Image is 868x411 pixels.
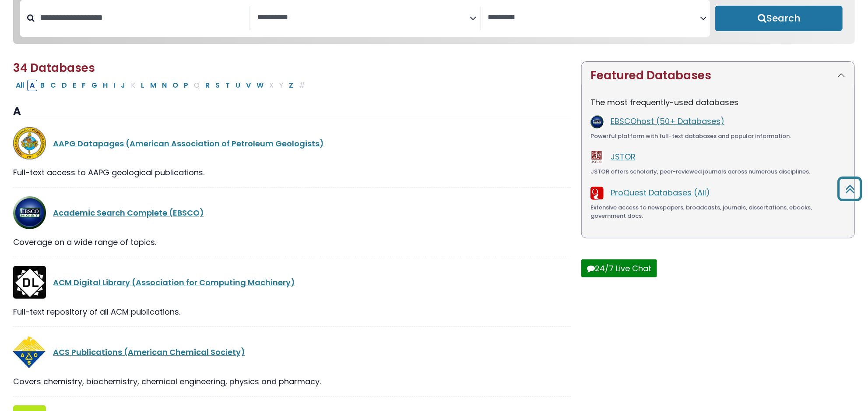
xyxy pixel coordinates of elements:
[159,80,169,91] button: Filter Results N
[834,181,866,197] a: Back to Top
[181,80,191,91] button: Filter Results P
[233,80,243,91] button: Filter Results U
[611,151,636,162] a: JSTOR
[203,80,212,91] button: Filter Results R
[53,207,204,218] a: Academic Search Complete (EBSCO)
[715,6,843,31] button: Submit for Search Results
[590,167,846,176] div: JSTOR offers scholarly, peer-reviewed journals across numerous disciplines.
[13,60,95,76] span: 34 Databases
[590,203,846,220] div: Extensive access to newspapers, broadcasts, journals, dissertations, ebooks, government docs.
[488,13,700,22] textarea: Search
[148,80,159,91] button: Filter Results M
[254,80,266,91] button: Filter Results W
[79,80,88,91] button: Filter Results F
[118,80,128,91] button: Filter Results J
[170,80,181,91] button: Filter Results O
[611,116,724,127] a: EBSCOhost (50+ Databases)
[89,80,100,91] button: Filter Results G
[582,62,854,89] button: Featured Databases
[111,80,118,91] button: Filter Results I
[48,80,59,91] button: Filter Results C
[13,105,571,118] h3: A
[70,80,79,91] button: Filter Results E
[213,80,222,91] button: Filter Results S
[243,80,253,91] button: Filter Results V
[257,13,470,22] textarea: Search
[38,80,47,91] button: Filter Results B
[59,80,70,91] button: Filter Results D
[590,132,846,141] div: Powerful platform with full-text databases and popular information.
[13,167,571,178] div: Full-text access to AAPG geological publications.
[286,80,296,91] button: Filter Results Z
[53,138,324,149] a: AAPG Datapages (American Association of Petroleum Geologists)
[27,80,37,91] button: Filter Results A
[590,96,846,108] p: The most frequently-used databases
[53,277,295,288] a: ACM Digital Library (Association for Computing Machinery)
[223,80,232,91] button: Filter Results T
[35,11,250,25] input: Search database by title or keyword
[13,306,571,318] div: Full-text repository of all ACM publications.
[138,80,147,91] button: Filter Results L
[581,259,657,277] button: 24/7 Live Chat
[13,80,27,91] button: All
[53,347,245,358] a: ACS Publications (American Chemical Society)
[611,187,710,198] a: ProQuest Databases (All)
[13,236,571,248] div: Coverage on a wide range of topics.
[13,79,309,90] div: Alpha-list to filter by first letter of database name
[13,376,571,387] div: Covers chemistry, biochemistry, chemical engineering, physics and pharmacy.
[100,80,110,91] button: Filter Results H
